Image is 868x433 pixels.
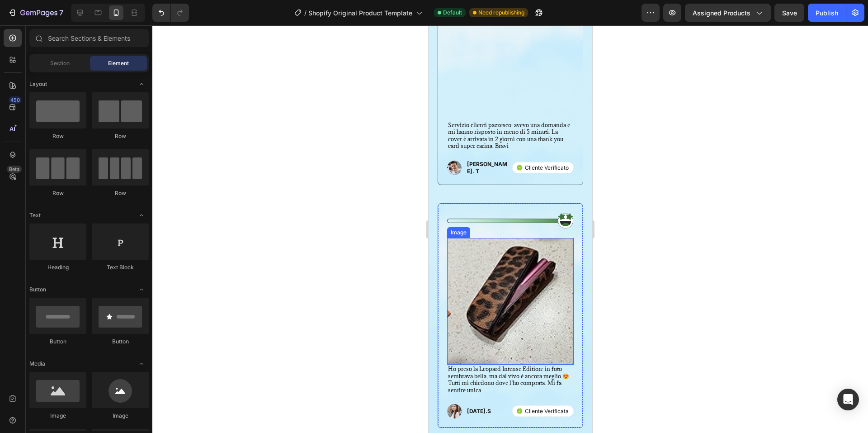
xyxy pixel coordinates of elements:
span: Toggle open [134,357,149,371]
p: 7 [59,7,63,18]
span: Need republishing [478,9,524,17]
div: 450 [9,96,22,104]
p: Cliente Verificata [96,382,140,390]
span: Section [50,59,70,67]
span: Save [782,9,797,17]
button: 7 [4,4,67,22]
div: Text Block [92,263,149,271]
span: Assigned Products [693,8,750,18]
button: Publish [808,4,846,22]
span: Media [29,360,45,368]
p: [DATE].S [38,382,62,390]
img: gempages_576575701130412618-8e4ae9b3-770a-4e9c-b172-037972ef096f.png [19,135,33,150]
span: Button [29,285,46,294]
div: Button [29,338,86,346]
img: image_demo.jpg [19,213,145,339]
div: Image [92,412,149,420]
input: Search Sections & Elements [29,29,149,47]
div: Row [92,132,149,140]
div: Button [92,338,149,346]
button: Assigned Products [685,4,771,22]
div: Heading [29,263,86,271]
p: Servizio clienti pazzesco: avevo una domanda e mi hanno risposto in meno di 5 minuti. La cover è ... [19,96,144,124]
img: gempages_576575701130412618-a2d7d0bf-721b-4578-9a55-026913b71133.png [19,187,145,204]
span: Default [443,9,462,17]
p: Ho preso la Leopard Intense Edition: in foto sembrava bella, ma dal vivo è ancora meglio 😍. Tutti... [19,340,144,368]
div: Rich Text Editor. Editing area: main [19,339,145,369]
span: Toggle open [134,208,149,223]
div: Undo/Redo [152,4,189,22]
iframe: Design area [429,25,592,433]
span: Toggle open [134,77,149,91]
button: Save [774,4,804,22]
div: Row [92,189,149,197]
div: Image [29,412,86,420]
span: Shopify Original Product Template [308,8,412,18]
p: Cliente Verificato [96,139,140,146]
img: gempages_576575701130412618-a2f35086-dd10-4881-8635-ffbd06a4623f.png [19,379,33,393]
span: Toggle open [134,282,149,297]
span: Text [29,211,41,219]
p: [PERSON_NAME]. T [38,135,79,149]
div: Row [29,132,86,140]
div: Open Intercom Messenger [837,389,859,410]
span: / [304,8,307,18]
span: Layout [29,80,47,88]
div: Publish [816,8,838,18]
div: Beta [7,166,22,173]
span: Element [108,59,129,67]
div: Row [29,189,86,197]
div: Image [20,203,40,211]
